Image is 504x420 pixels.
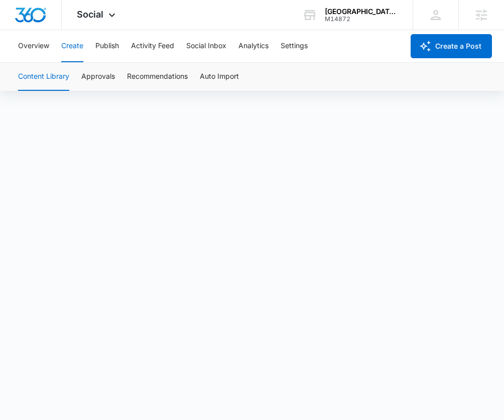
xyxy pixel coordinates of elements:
[325,16,398,23] div: account id
[186,30,226,62] button: Social Inbox
[81,63,115,91] button: Approvals
[95,30,119,62] button: Publish
[18,63,69,91] button: Content Library
[77,9,103,20] span: Social
[131,30,174,62] button: Activity Feed
[61,30,83,62] button: Create
[18,30,49,62] button: Overview
[325,8,398,16] div: account name
[127,63,188,91] button: Recommendations
[411,34,492,58] button: Create a Post
[281,30,308,62] button: Settings
[200,63,239,91] button: Auto Import
[238,30,269,62] button: Analytics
